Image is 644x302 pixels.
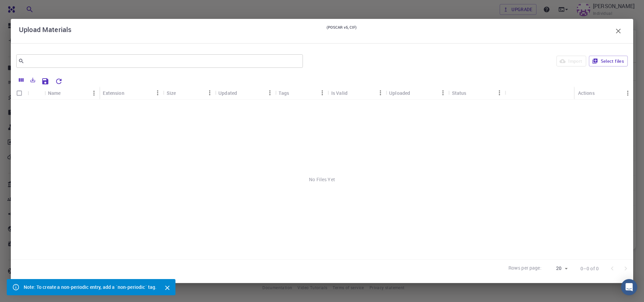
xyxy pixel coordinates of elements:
[218,86,237,100] div: Updated
[215,86,275,100] div: Updated
[389,86,410,100] div: Uploaded
[167,86,176,100] div: Size
[279,86,289,100] div: Tags
[39,75,52,88] button: Save Explorer Settings
[578,86,595,100] div: Actions
[45,86,99,100] div: Name
[331,86,348,100] div: Is Valid
[575,86,633,100] div: Actions
[124,87,135,98] button: Sort
[99,86,163,100] div: Extension
[452,86,467,100] div: Status
[494,87,505,98] button: Menu
[152,87,163,98] button: Menu
[544,264,570,273] div: 20
[52,75,66,88] button: Reset Explorer Settings
[48,86,61,100] div: Name
[89,88,99,99] button: Menu
[11,100,633,259] div: No Files Yet
[621,279,637,295] div: Open Intercom Messenger
[375,87,386,98] button: Menu
[237,87,248,98] button: Sort
[24,281,157,293] div: Note: To create a non-periodic entry, add a `non-periodic` tag.
[19,24,625,38] div: Upload Materials
[327,24,357,38] small: (POSCAR v5, CIF)
[275,86,328,100] div: Tags
[508,265,542,272] p: Rows per page:
[162,282,173,293] button: Close
[589,56,628,66] button: Select files
[27,75,39,85] button: Export
[14,5,38,11] span: Support
[264,87,275,98] button: Menu
[580,265,599,272] p: 0–0 of 0
[317,87,328,98] button: Menu
[328,86,386,100] div: Is Valid
[204,87,215,98] button: Menu
[16,75,27,85] button: Columns
[176,87,187,98] button: Sort
[438,87,449,98] button: Menu
[28,86,45,100] div: Icon
[103,86,124,100] div: Extension
[386,86,448,100] div: Uploaded
[622,88,633,99] button: Menu
[163,86,215,100] div: Size
[449,86,505,100] div: Status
